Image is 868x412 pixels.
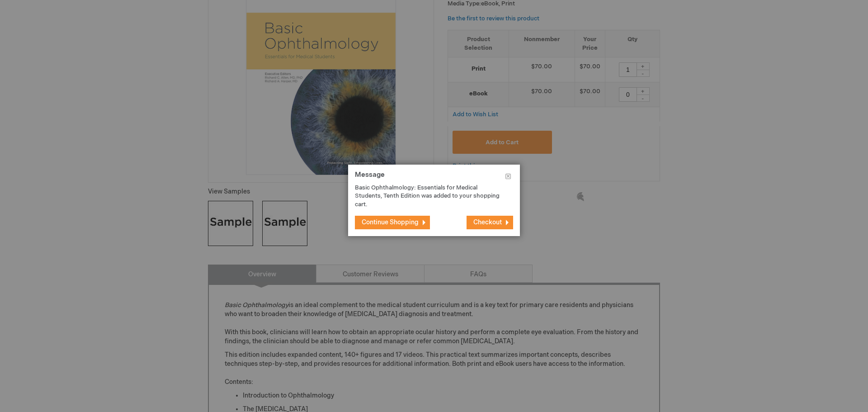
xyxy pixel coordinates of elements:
span: Checkout [473,218,502,226]
button: Continue Shopping [355,216,430,229]
h1: Message [355,171,513,184]
span: Continue Shopping [362,218,419,226]
button: Checkout [467,216,513,229]
p: Basic Ophthalmology: Essentials for Medical Students, Tenth Edition was added to your shopping cart. [355,184,500,209]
